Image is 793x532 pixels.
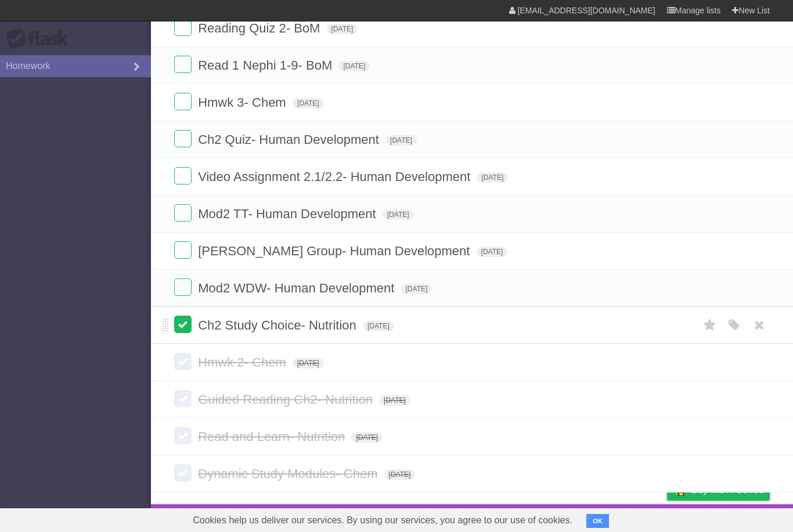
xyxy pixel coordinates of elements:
[198,95,289,110] span: Hmwk 3- Chem
[174,19,192,36] label: Done
[174,390,192,407] label: Done
[327,24,358,34] span: [DATE]
[383,209,414,220] span: [DATE]
[198,318,359,332] span: Ch2 Study Choice- Nutrition
[513,507,537,529] a: About
[174,167,192,184] label: Done
[384,469,416,480] span: [DATE]
[198,244,473,258] span: [PERSON_NAME] Group- Human Development
[198,281,397,295] span: Mod2 WDW- Human Development
[401,284,432,294] span: [DATE]
[198,21,323,35] span: Reading Quiz 2- BoM
[198,169,473,184] span: Video Assignment 2.1/2.2- Human Development
[174,130,192,147] label: Done
[198,58,335,73] span: Read 1 Nephi 1-9- BoM
[379,395,410,406] span: [DATE]
[338,61,370,71] span: [DATE]
[174,427,192,444] label: Done
[477,172,508,183] span: [DATE]
[174,353,192,370] label: Done
[351,432,383,443] span: [DATE]
[385,135,417,146] span: [DATE]
[174,241,192,259] label: Done
[586,514,609,528] button: OK
[699,316,721,335] label: Star task
[198,466,380,481] span: Dynamic Study Modules- Chem
[293,98,324,108] span: [DATE]
[174,93,192,110] label: Done
[181,509,584,532] span: Cookies help us deliver our services. By using our services, you agree to our use of cookies.
[198,355,289,370] span: Hmwk 2- Chem
[551,507,598,529] a: Developers
[293,358,324,368] span: [DATE]
[198,132,382,147] span: Ch2 Quiz- Human Development
[477,247,508,257] span: [DATE]
[174,278,192,296] label: Done
[691,480,764,500] span: Buy me a coffee
[6,28,75,49] div: Flask
[174,204,192,222] label: Done
[363,321,394,331] span: [DATE]
[174,316,192,333] label: Done
[697,507,770,529] a: Suggest a feature
[652,507,682,529] a: Privacy
[612,507,638,529] a: Terms
[174,464,192,482] label: Done
[174,56,192,73] label: Done
[198,392,376,407] span: Guided Reading Ch2- Nutrition
[198,207,379,221] span: Mod2 TT- Human Development
[198,429,348,444] span: Read and Learn- Nutrition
